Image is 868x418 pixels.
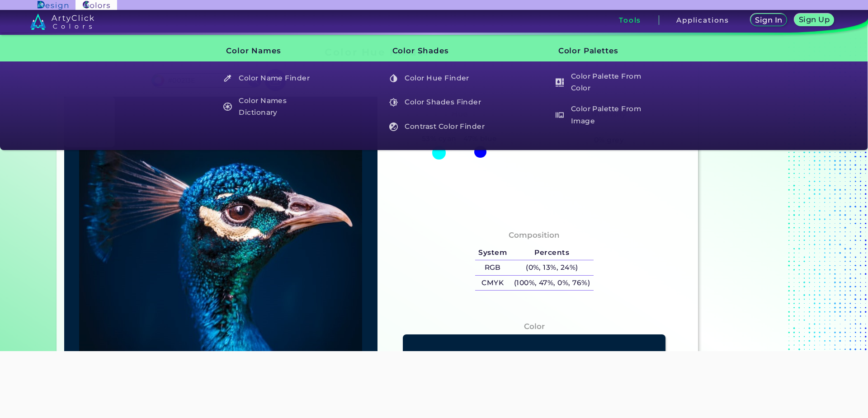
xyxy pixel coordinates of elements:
img: icon_palette_from_image_white.svg [556,111,564,119]
h5: CMYK [475,276,510,291]
h5: Sign In [756,17,781,23]
a: Color Names Dictionary [218,94,325,120]
h5: (0%, 13%, 24%) [510,260,594,275]
a: Color Name Finder [218,70,325,87]
img: icon_color_name_finder_white.svg [223,74,232,83]
h5: Color Hue Finder [385,70,491,87]
a: Contrast Color Finder [384,118,491,135]
img: logo_artyclick_colors_white.svg [30,14,94,30]
h3: Color Shades [377,40,491,62]
img: icon_col_pal_col_white.svg [556,78,564,87]
h5: (100%, 47%, 0%, 76%) [510,276,594,291]
img: icon_color_shades_white.svg [389,98,398,107]
a: Color Shades Finder [384,94,491,111]
h5: RGB [475,260,510,275]
h5: Color Name Finder [219,70,324,87]
h5: System [475,245,510,260]
img: ArtyClick Design logo [38,1,68,9]
h3: Color Names [211,40,325,62]
h5: Color Palette From Color [551,70,656,95]
img: icon_color_contrast_white.svg [389,122,398,131]
a: Color Palette From Color [550,70,657,95]
h5: Color Shades Finder [385,94,491,111]
h5: Percents [510,245,594,260]
h3: Color Palettes [543,40,657,62]
a: Color Hue Finder [384,70,491,87]
h5: Sign Up [800,16,828,23]
h5: Color Names Dictionary [219,94,324,120]
h5: Color Palette From Image [551,102,656,128]
h3: Applications [676,17,729,23]
h4: Color [524,320,545,333]
h4: Composition [509,229,560,242]
img: img_pavlin.jpg [69,101,373,395]
img: icon_color_hue_white.svg [389,74,398,83]
h5: Contrast Color Finder [385,118,491,135]
a: Sign In [752,14,786,26]
img: icon_color_names_dictionary_white.svg [223,103,232,111]
a: Color Palette From Image [550,102,657,128]
a: Sign Up [796,14,832,26]
h3: Tools [619,17,641,23]
iframe: Advertisement [702,43,815,410]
